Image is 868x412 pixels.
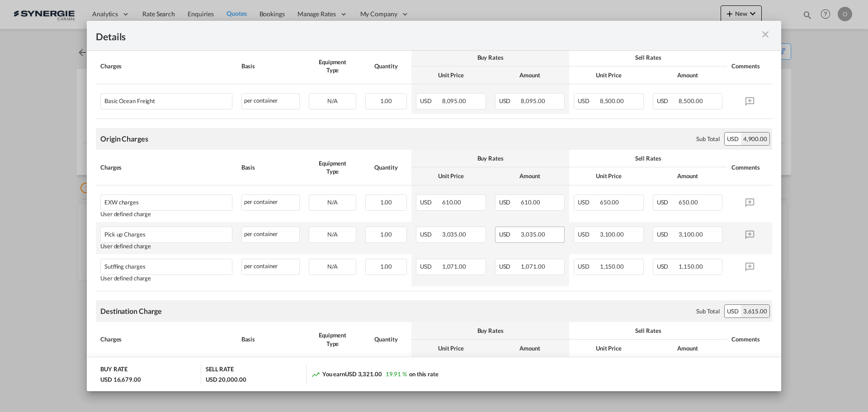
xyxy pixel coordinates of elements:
span: USD [420,199,441,206]
div: Buy Rates [416,154,565,162]
div: per container [241,194,300,211]
th: Comments [727,150,772,185]
span: USD [499,263,520,270]
th: Amount [491,167,570,185]
span: N/A [327,263,338,270]
div: USD 20,000.00 [206,375,246,384]
span: 1.00 [380,97,392,104]
div: Origin Charges [100,134,148,144]
span: USD [578,97,599,104]
span: 3,100.00 [679,231,703,238]
span: USD 3,321.00 [345,370,382,378]
th: Unit Price [569,340,648,357]
div: per container [241,93,300,109]
div: Equipment Type [309,58,356,74]
div: per container [241,227,300,243]
div: SELL RATE [206,365,234,375]
span: USD [420,231,441,238]
span: 3,035.00 [442,231,466,238]
span: 8,095.00 [521,97,545,104]
span: N/A [327,231,338,238]
span: N/A [327,199,338,206]
div: BUY RATE [100,365,127,375]
div: Basis [241,335,300,343]
span: 1,071.00 [521,263,545,270]
div: Charges [100,62,232,70]
p: EXW charges + OF with DB group: [URL][DOMAIN_NAME] [9,9,666,19]
span: USD [499,97,520,104]
span: 1.00 [380,263,392,270]
div: Equipment Type [309,159,356,175]
span: USD [578,263,599,270]
div: Equipment Type [309,331,356,347]
div: Sutffing charges [104,259,197,270]
span: 650.00 [679,199,698,206]
div: 3,615.00 [741,305,769,317]
th: Unit Price [569,66,648,84]
span: 8,095.00 [442,97,466,104]
div: USD [725,305,741,317]
span: USD [657,231,678,238]
strong: Origin Charges Pick-up location : [PERSON_NAME] SPA - [STREET_ADDRESS] DI TERRE ROVERESCHE ([GEOG... [9,10,392,26]
div: User defined charge [100,275,232,282]
span: 8,500.00 [679,97,703,104]
span: USD [578,199,599,206]
div: 4,900.00 [741,133,769,145]
span: 3,035.00 [521,231,545,238]
p: Currency is converted based on the date of sailing 1 hour free for loading (unloading), 125.00$ /... [9,34,666,81]
div: Basic Ocean Freight [104,94,197,104]
th: Amount [648,340,727,357]
th: Amount [491,340,570,357]
p: Drayage + Destuff + Final delivery with [PERSON_NAME]: [URL][DOMAIN_NAME] [9,24,666,34]
div: Sub Total [696,135,720,143]
span: 1,071.00 [442,263,466,270]
div: Charges [100,163,232,171]
body: Editor, editor5 [9,9,666,19]
span: 650.00 [600,199,619,206]
div: You earn on this rate [311,370,439,379]
th: Unit Price [411,340,491,357]
span: 3,100.00 [600,231,624,238]
th: Comments [727,49,772,84]
span: USD [420,97,441,104]
th: Amount [648,167,727,185]
th: Amount [491,66,570,84]
th: Comments [727,322,772,357]
div: EXW charges [104,195,197,206]
th: Unit Price [411,66,491,84]
span: 610.00 [442,199,461,206]
span: 8,500.00 [600,97,624,104]
span: USD [499,199,520,206]
div: Sell Rates [574,327,722,335]
div: Sell Rates [574,154,722,162]
strong: —--------------------------------------------------------------- [9,88,138,95]
span: USD [657,97,678,104]
div: Quantity [365,163,407,171]
span: USD [578,231,599,238]
md-dialog: Port of Loading ... [87,21,781,392]
md-icon: icon-trending-up [311,370,320,379]
th: Amount [648,66,727,84]
div: Pick up Charges [104,227,197,238]
span: USD [420,263,441,270]
div: Charges [100,335,232,343]
div: Basis [241,163,300,171]
div: Buy Rates [416,53,565,62]
span: 610.00 [521,199,540,206]
div: Sub Total [696,307,720,315]
span: USD [499,231,520,238]
span: 1.00 [380,231,392,238]
div: Basis [241,62,300,70]
md-icon: icon-close m-3 fg-AAA8AD cursor [760,29,771,40]
div: Buy Rates [416,327,565,335]
div: User defined charge [100,243,232,250]
span: 1,150.00 [679,263,703,270]
th: Unit Price [411,167,491,185]
div: Details [96,30,704,41]
div: per container [241,259,300,275]
span: N/A [327,97,338,104]
span: 1.00 [380,199,392,206]
div: Destination Charge [100,306,162,316]
body: Editor, editor6 [9,9,666,34]
span: 1,150.00 [600,263,624,270]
